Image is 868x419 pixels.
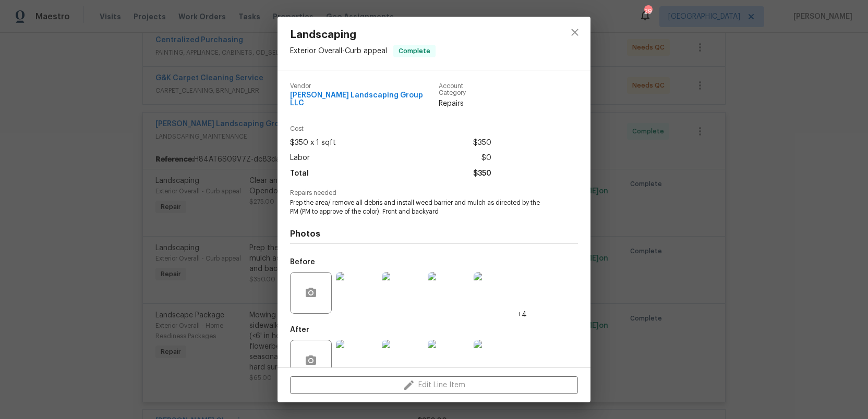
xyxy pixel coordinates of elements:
[644,6,652,17] div: 29
[562,20,587,45] button: close
[290,83,439,90] span: Vendor
[290,258,315,266] h5: Before
[394,46,435,56] span: Complete
[473,166,491,181] span: $350
[290,29,436,41] span: Landscaping
[290,47,387,55] span: Exterior Overall - Curb appeal
[290,229,578,239] h4: Photos
[290,199,549,216] span: Prep the area/ remove all debris and install weed barrier and mulch as directed by the PM (PM to ...
[290,151,310,166] span: Labor
[439,98,492,109] span: Repairs
[290,326,309,334] h5: After
[290,166,309,181] span: Total
[290,135,336,151] span: $350 x 1 sqft
[439,83,492,96] span: Account Category
[290,126,491,132] span: Cost
[517,310,527,320] span: +4
[290,92,439,107] span: [PERSON_NAME] Landscaping Group LLC
[290,190,578,196] span: Repairs needed
[481,151,491,166] span: $0
[473,135,491,151] span: $350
